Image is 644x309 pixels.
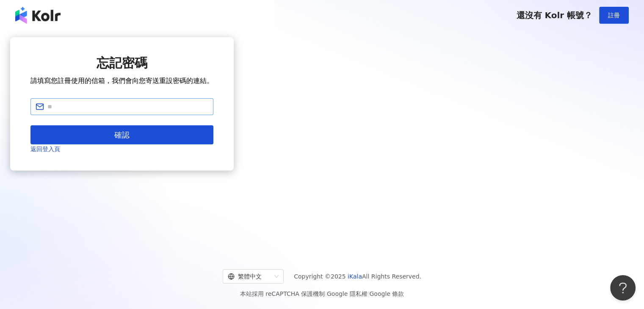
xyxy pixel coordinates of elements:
[15,7,61,24] img: logo
[228,270,271,283] div: 繁體中文
[97,55,147,70] span: 忘記密碼
[368,290,370,297] span: |
[325,290,327,297] span: |
[30,77,213,85] span: 請填寫您註冊使用的信箱，我們會向您寄送重設密碼的連結。
[30,125,213,144] button: 確認
[30,146,60,152] a: 返回登入頁
[327,290,368,297] a: Google 隱私權
[608,12,620,19] span: 註冊
[369,290,404,297] a: Google 條款
[294,271,421,281] span: Copyright © 2025 All Rights Reserved.
[610,275,636,301] iframe: Help Scout Beacon - Open
[516,10,592,20] span: 還沒有 Kolr 帳號？
[240,289,404,299] span: 本站採用 reCAPTCHA 保護機制
[114,130,130,140] span: 確認
[348,273,362,280] a: iKala
[599,7,629,24] button: 註冊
